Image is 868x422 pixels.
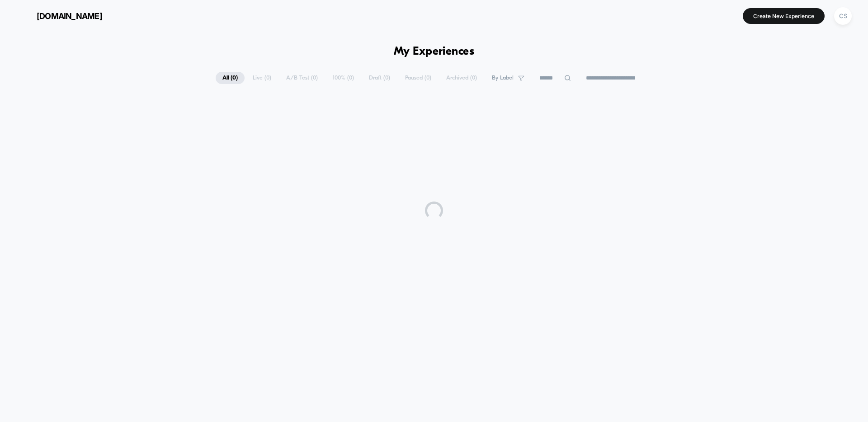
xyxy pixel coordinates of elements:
span: [DOMAIN_NAME] [37,11,102,21]
button: Create New Experience [743,8,825,24]
button: CS [831,7,854,25]
span: All ( 0 ) [216,72,245,84]
button: [DOMAIN_NAME] [14,9,105,23]
span: By Label [492,75,514,81]
h1: My Experiences [394,45,475,58]
div: CS [834,7,852,25]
